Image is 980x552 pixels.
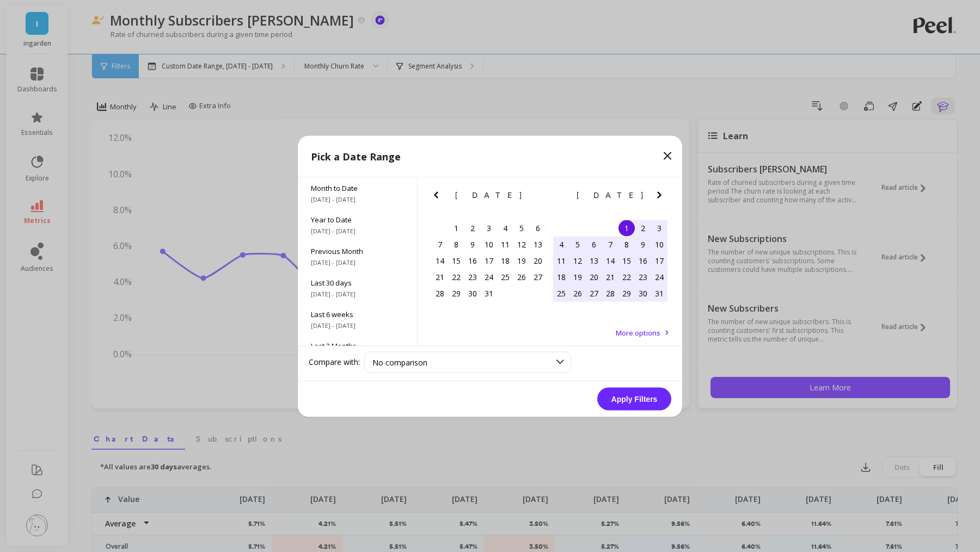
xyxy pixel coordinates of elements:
div: Choose Friday, July 5th, 2024 [513,220,530,236]
div: Choose Tuesday, August 27th, 2024 [586,285,602,301]
div: Choose Sunday, July 7th, 2024 [432,236,448,252]
div: Choose Sunday, August 4th, 2024 [553,236,569,252]
div: Choose Monday, August 19th, 2024 [569,269,586,285]
div: Choose Friday, August 23rd, 2024 [635,269,651,285]
label: Compare with: [309,357,360,368]
div: Choose Tuesday, August 6th, 2024 [586,236,602,252]
button: Next Month [653,188,670,206]
span: More options [616,327,660,337]
div: Choose Tuesday, July 23rd, 2024 [464,269,481,285]
div: Choose Monday, July 8th, 2024 [448,236,464,252]
div: Choose Saturday, July 20th, 2024 [530,252,546,269]
div: Choose Thursday, August 22nd, 2024 [618,269,635,285]
span: [DATE] [455,190,523,199]
div: Choose Tuesday, July 9th, 2024 [464,236,481,252]
div: Choose Thursday, July 11th, 2024 [497,236,513,252]
div: Choose Monday, August 12th, 2024 [569,252,586,269]
div: Choose Saturday, July 27th, 2024 [530,269,546,285]
div: Choose Sunday, August 25th, 2024 [553,285,569,301]
span: Previous Month [311,246,404,256]
div: Choose Friday, July 12th, 2024 [513,236,530,252]
div: Choose Saturday, August 3rd, 2024 [651,220,667,236]
div: Choose Wednesday, August 21st, 2024 [602,269,618,285]
div: Choose Wednesday, July 10th, 2024 [481,236,497,252]
div: Choose Saturday, July 6th, 2024 [530,220,546,236]
div: Choose Wednesday, August 7th, 2024 [602,236,618,252]
div: Choose Sunday, July 28th, 2024 [432,285,448,301]
div: Choose Thursday, August 8th, 2024 [618,236,635,252]
div: Choose Friday, July 26th, 2024 [513,269,530,285]
div: Choose Wednesday, August 14th, 2024 [602,252,618,269]
div: Choose Monday, July 1st, 2024 [448,220,464,236]
div: Choose Tuesday, August 20th, 2024 [586,269,602,285]
div: Choose Sunday, August 18th, 2024 [553,269,569,285]
div: Choose Monday, July 29th, 2024 [448,285,464,301]
div: Choose Friday, August 16th, 2024 [635,252,651,269]
span: Last 30 days [311,277,404,287]
div: Choose Wednesday, July 17th, 2024 [481,252,497,269]
div: Choose Monday, July 22nd, 2024 [448,269,464,285]
div: Choose Friday, August 9th, 2024 [635,236,651,252]
div: Choose Thursday, July 4th, 2024 [497,220,513,236]
div: Choose Friday, July 19th, 2024 [513,252,530,269]
div: Choose Thursday, August 29th, 2024 [618,285,635,301]
div: Choose Wednesday, July 31st, 2024 [481,285,497,301]
div: Choose Saturday, July 13th, 2024 [530,236,546,252]
span: [DATE] [577,190,645,199]
div: Choose Thursday, August 1st, 2024 [618,220,635,236]
div: Choose Wednesday, July 24th, 2024 [481,269,497,285]
div: Choose Tuesday, July 2nd, 2024 [464,220,481,236]
button: Apply Filters [597,387,671,410]
span: No comparison [372,357,427,367]
span: Month to Date [311,183,404,193]
button: Previous Month [430,188,447,206]
p: Pick a Date Range [311,148,401,164]
div: Choose Sunday, August 11th, 2024 [553,252,569,269]
div: Choose Tuesday, July 16th, 2024 [464,252,481,269]
div: Choose Thursday, July 25th, 2024 [497,269,513,285]
div: Choose Saturday, August 31st, 2024 [651,285,667,301]
div: month 2024-08 [553,220,667,301]
span: [DATE] - [DATE] [311,321,404,330]
span: [DATE] - [DATE] [311,289,404,298]
button: Previous Month [551,188,568,206]
span: Last 3 Months [311,340,404,350]
div: Choose Monday, August 5th, 2024 [569,236,586,252]
div: Choose Thursday, July 18th, 2024 [497,252,513,269]
div: month 2024-07 [432,220,546,301]
div: Choose Monday, July 15th, 2024 [448,252,464,269]
div: Choose Saturday, August 10th, 2024 [651,236,667,252]
button: Next Month [531,188,549,206]
span: Last 6 weeks [311,309,404,319]
div: Choose Sunday, July 21st, 2024 [432,269,448,285]
span: [DATE] - [DATE] [311,195,404,203]
div: Choose Wednesday, July 3rd, 2024 [481,220,497,236]
div: Choose Friday, August 30th, 2024 [635,285,651,301]
div: Choose Tuesday, August 13th, 2024 [586,252,602,269]
span: [DATE] - [DATE] [311,258,404,266]
div: Choose Wednesday, August 28th, 2024 [602,285,618,301]
span: Year to Date [311,214,404,224]
span: [DATE] - [DATE] [311,226,404,235]
div: Choose Saturday, August 24th, 2024 [651,269,667,285]
div: Choose Friday, August 2nd, 2024 [635,220,651,236]
div: Choose Thursday, August 15th, 2024 [618,252,635,269]
div: Choose Tuesday, July 30th, 2024 [464,285,481,301]
div: Choose Monday, August 26th, 2024 [569,285,586,301]
div: Choose Sunday, July 14th, 2024 [432,252,448,269]
div: Choose Saturday, August 17th, 2024 [651,252,667,269]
